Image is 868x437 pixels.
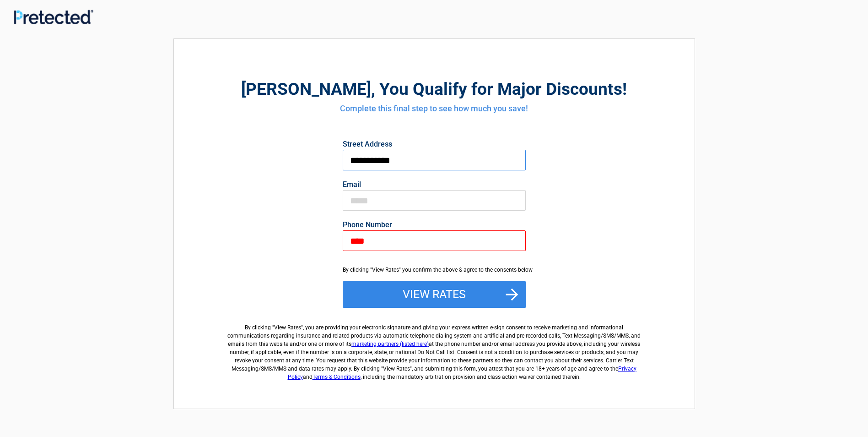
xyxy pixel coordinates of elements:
label: Email [343,181,526,188]
label: Phone Number [343,221,526,229]
a: Privacy Policy [288,366,637,380]
a: Terms & Conditions [313,374,361,380]
h4: Complete this final step to see how much you save! [224,103,644,115]
label: Street Address [343,141,526,148]
img: Main Logo [14,10,93,24]
span: View Rates [274,324,301,331]
a: marketing partners (listed here) [351,341,429,347]
span: [PERSON_NAME] [241,79,371,99]
button: View Rates [343,281,526,308]
div: By clicking "View Rates" you confirm the above & agree to the consents below [343,266,526,274]
label: By clicking " ", you are providing your electronic signature and giving your express written e-si... [224,316,644,381]
h2: , You Qualify for Major Discounts! [224,78,644,100]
